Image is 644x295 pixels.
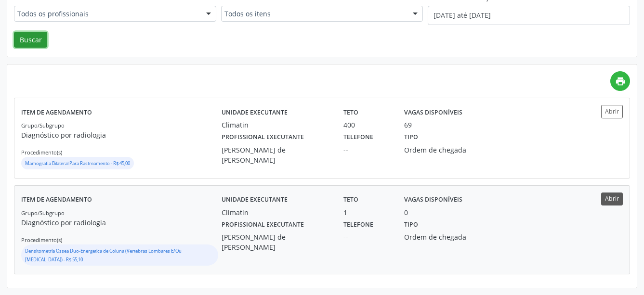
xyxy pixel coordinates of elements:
div: 69 [404,120,412,130]
small: Grupo/Subgrupo [21,209,65,217]
small: Grupo/Subgrupo [21,122,65,129]
button: Abrir [601,192,623,205]
div: Ordem de chegada [404,145,482,155]
label: Tipo [404,130,418,145]
i: print [615,76,626,87]
label: Telefone [343,218,373,232]
small: Mamografia Bilateral Para Rastreamento - R$ 45,00 [25,160,130,167]
button: Abrir [601,105,623,118]
label: Unidade executante [222,192,288,207]
input: Selecione um intervalo [428,6,630,25]
small: Procedimento(s) [21,149,62,156]
div: Ordem de chegada [404,232,482,242]
label: Profissional executante [222,218,304,232]
label: Vagas disponíveis [404,105,462,120]
div: 400 [343,120,391,130]
label: Teto [343,192,358,207]
span: Todos os profissionais [17,9,197,19]
small: Procedimento(s) [21,236,62,244]
div: [PERSON_NAME] de [PERSON_NAME] [222,145,329,165]
label: Item de agendamento [21,105,92,120]
div: -- [343,232,391,242]
a: print [610,71,630,91]
div: Climatin [222,120,329,130]
div: 0 [404,207,408,218]
label: Teto [343,105,358,120]
div: -- [343,145,391,155]
p: Diagnóstico por radiologia [21,130,222,140]
div: Climatin [222,207,329,218]
span: Todos os itens [224,9,404,19]
div: 1 [343,207,391,218]
button: Buscar [14,32,47,48]
p: Diagnóstico por radiologia [21,218,222,228]
label: Item de agendamento [21,192,92,207]
label: Unidade executante [222,105,288,120]
label: Vagas disponíveis [404,192,462,207]
label: Profissional executante [222,130,304,145]
label: Telefone [343,130,373,145]
label: Tipo [404,218,418,232]
small: Densitometria Ossea Duo-Energetica de Coluna (Vertebras Lombares E/Ou [MEDICAL_DATA]) - R$ 55,10 [25,248,182,263]
div: [PERSON_NAME] de [PERSON_NAME] [222,232,329,252]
